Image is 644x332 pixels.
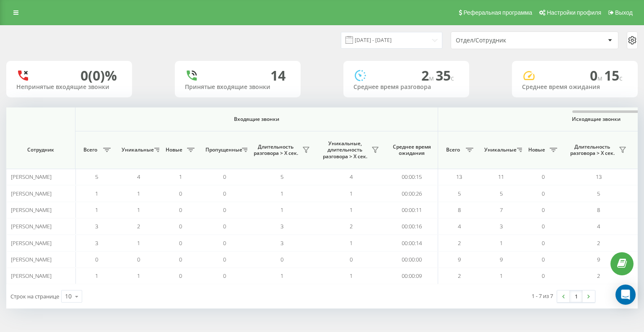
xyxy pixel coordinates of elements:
span: Всего [442,146,463,153]
span: 0 [542,206,545,214]
span: 0 [137,256,140,263]
span: 0 [223,222,226,230]
span: 4 [137,173,140,180]
span: 1 [137,190,140,197]
span: 3 [95,222,98,230]
span: 4 [350,173,353,180]
span: [PERSON_NAME] [11,173,52,180]
span: 13 [456,173,462,180]
span: [PERSON_NAME] [11,190,52,197]
div: 14 [270,68,286,84]
span: 1 [350,190,353,197]
span: Всего [80,146,101,153]
span: 0 [223,173,226,180]
span: 0 [223,256,226,263]
span: 0 [179,239,182,247]
span: 2 [350,222,353,230]
span: 0 [179,190,182,197]
span: 3 [280,222,283,230]
div: Непринятые входящие звонки [16,84,122,91]
div: Принятые входящие звонки [185,84,291,91]
span: 2 [458,239,461,247]
span: 2 [597,239,600,247]
span: 9 [458,256,461,263]
div: 10 [65,292,72,301]
span: Реферальная программа [463,9,532,16]
div: Среднее время разговора [353,84,459,91]
span: Выход [615,9,633,16]
span: Длительность разговора > Х сек. [568,144,616,157]
span: 0 [542,190,545,197]
span: м [429,73,436,83]
span: [PERSON_NAME] [11,239,52,247]
span: Новые [164,146,184,153]
span: 1 [137,206,140,214]
span: Входящие звонки [97,116,416,123]
span: Новые [526,146,547,153]
span: 1 [500,239,503,247]
span: 2 [597,272,600,280]
span: 1 [179,173,182,180]
span: 1 [350,272,353,280]
span: 5 [280,173,283,180]
span: [PERSON_NAME] [11,206,52,214]
a: 1 [570,290,582,302]
td: 00:00:14 [386,235,438,251]
span: 1 [500,272,503,280]
span: Уникальные, длительность разговора > Х сек. [321,140,369,160]
span: 1 [280,272,283,280]
span: 2 [421,66,436,84]
span: 9 [500,256,503,263]
span: 0 [95,256,98,263]
span: [PERSON_NAME] [11,256,52,263]
div: Отдел/Сотрудник [456,37,556,44]
span: 3 [500,222,503,230]
span: 0 [223,206,226,214]
td: 00:00:11 [386,202,438,218]
span: Уникальные [484,146,514,153]
span: Пропущенные [205,146,239,153]
span: 0 [542,256,545,263]
span: 5 [597,190,600,197]
span: 1 [95,272,98,280]
span: 2 [458,272,461,280]
span: 0 [179,206,182,214]
span: 0 [223,190,226,197]
span: c [451,73,454,83]
span: Среднее время ожидания [392,144,431,157]
span: Сотрудник [13,146,68,153]
td: 00:00:00 [386,251,438,268]
span: 11 [498,173,504,180]
span: 1 [350,206,353,214]
span: 1 [95,190,98,197]
span: 1 [137,272,140,280]
span: 8 [458,206,461,214]
span: 0 [179,222,182,230]
span: Строк на странице [10,293,59,300]
span: 0 [542,239,545,247]
span: Длительность разговора > Х сек. [252,144,300,157]
span: 15 [604,66,623,84]
span: 35 [436,66,454,84]
span: 1 [137,239,140,247]
td: 00:00:15 [386,169,438,185]
span: 0 [179,272,182,280]
span: 1 [95,206,98,214]
span: 5 [458,190,461,197]
div: Среднее время ожидания [522,84,628,91]
span: 2 [137,222,140,230]
span: 3 [280,239,283,247]
td: 00:00:16 [386,218,438,235]
span: 1 [280,190,283,197]
span: 4 [597,222,600,230]
div: Open Intercom Messenger [615,285,636,305]
span: 13 [596,173,602,180]
span: 5 [500,190,503,197]
span: 0 [223,272,226,280]
span: м [597,73,604,83]
span: 7 [500,206,503,214]
span: c [619,73,623,83]
span: 0 [223,239,226,247]
td: 00:00:09 [386,268,438,284]
span: 1 [350,239,353,247]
